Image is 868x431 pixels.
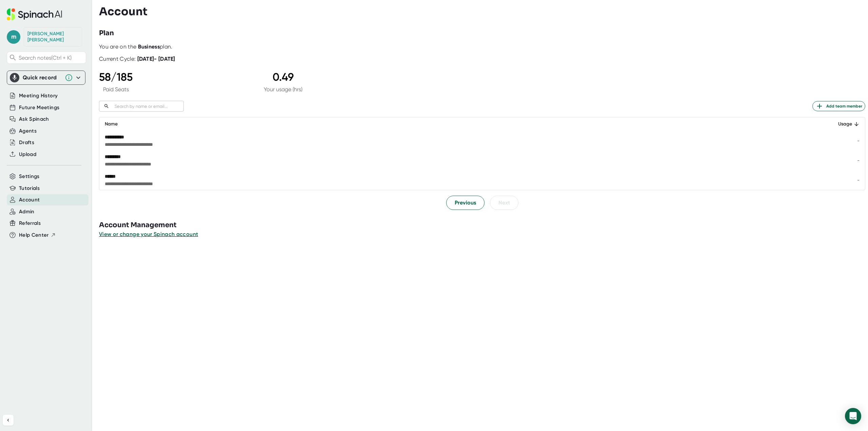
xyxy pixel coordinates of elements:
[19,127,37,135] button: Agents
[10,71,82,84] div: Quick record
[823,151,865,170] td: -
[498,199,510,207] span: Next
[19,219,41,227] button: Referrals
[99,230,198,238] button: View or change your Spinach account
[19,231,49,239] span: Help Center
[19,184,40,192] button: Tutorials
[138,43,160,50] b: Business
[112,102,184,110] input: Search by name or email...
[19,104,59,112] button: Future Meetings
[99,43,865,50] div: You are on the plan.
[19,151,36,158] button: Upload
[99,231,198,237] span: View or change your Spinach account
[19,208,35,216] button: Admin
[264,71,302,83] div: 0.49
[815,102,862,110] span: Add team member
[105,120,817,128] div: Name
[845,408,861,424] div: Open Intercom Messenger
[99,71,133,83] div: 58 / 185
[828,120,860,128] div: Usage
[99,86,133,93] div: Paid Seats
[99,5,147,18] h3: Account
[823,170,865,190] td: -
[137,56,175,62] b: [DATE] - [DATE]
[99,56,175,62] div: Current Cycle:
[19,196,40,204] button: Account
[19,231,56,239] button: Help Center
[455,199,476,207] span: Previous
[99,28,114,38] h3: Plan
[19,115,49,123] button: Ask Spinach
[812,101,865,111] button: Add team member
[3,415,14,426] button: Collapse sidebar
[99,220,868,230] h3: Account Management
[490,196,518,210] button: Next
[19,55,84,61] span: Search notes (Ctrl + K)
[7,30,20,44] span: m
[264,86,302,93] div: Your usage (hrs)
[823,131,865,151] td: -
[446,196,485,210] button: Previous
[19,173,40,180] button: Settings
[27,31,78,43] div: Matthew Jones
[19,92,58,100] button: Meeting History
[23,74,61,81] div: Quick record
[19,139,34,146] button: Drafts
